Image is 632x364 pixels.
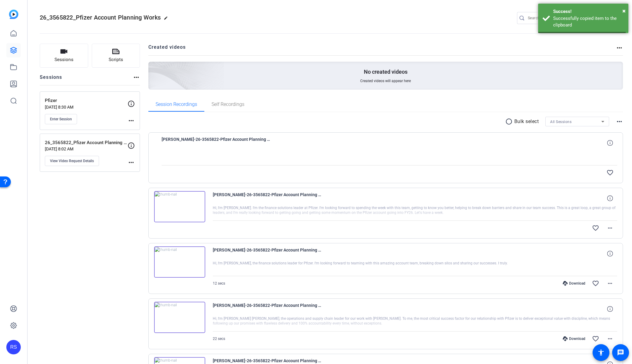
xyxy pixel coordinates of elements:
[606,169,614,176] mat-icon: favorite_border
[560,336,588,341] div: Download
[560,281,588,286] div: Download
[592,224,599,232] mat-icon: favorite_border
[213,302,324,316] span: [PERSON_NAME]-26-3565822-Pfizer Account Planning Works-26-3565822-Pfizer Account Planning Worksho...
[528,14,582,22] input: Search
[45,105,128,110] p: [DATE] 8:30 AM
[9,10,18,19] img: blue-gradient.svg
[162,136,273,150] span: [PERSON_NAME]-26-3565822-Pfizer Account Planning Works-26-3565822-Pfizer Account Planning Worksho...
[154,191,205,222] img: thumb-nail
[364,68,407,76] p: No created videos
[505,118,514,125] mat-icon: radio_button_unchecked
[50,117,72,122] span: Enter Session
[606,224,614,232] mat-icon: more_horiz
[81,2,225,133] img: Creted videos background
[156,102,197,107] span: Session Recordings
[109,56,123,63] span: Scripts
[154,246,205,278] img: thumb-nail
[45,156,99,166] button: View Video Request Details
[606,335,614,342] mat-icon: more_horiz
[45,97,128,104] p: Pfizer
[40,14,161,21] span: 26_3565822_Pfizer Account Planning Works
[40,74,62,85] h2: Sessions
[213,337,225,341] span: 22 secs
[213,191,324,205] span: [PERSON_NAME]-26-3565822-Pfizer Account Planning Works-26-3565822-Pfizer Account Planning Worksho...
[128,117,135,124] mat-icon: more_horiz
[213,246,324,261] span: [PERSON_NAME]-26-3565822-Pfizer Account Planning Works-26-3565822-Pfizer Account Planning Worksho...
[553,15,624,29] div: Successfully copied item to the clipboard
[40,44,88,68] button: Sessions
[128,159,135,166] mat-icon: more_horiz
[6,340,21,354] div: RS
[617,349,624,356] mat-icon: message
[514,118,539,125] p: Bulk select
[92,44,140,68] button: Scripts
[50,159,94,163] span: View Video Request Details
[212,102,244,107] span: Self Recordings
[133,74,140,81] mat-icon: more_horiz
[45,114,77,124] button: Enter Session
[154,302,205,333] img: thumb-nail
[164,16,171,23] mat-icon: edit
[616,44,623,51] mat-icon: more_horiz
[148,44,616,55] h2: Created videos
[553,8,624,15] div: Success!
[592,280,599,287] mat-icon: favorite_border
[597,349,605,356] mat-icon: accessibility
[360,79,411,83] span: Created videos will appear here
[550,120,572,124] span: All Sessions
[606,280,614,287] mat-icon: more_horiz
[45,147,128,151] p: [DATE] 8:02 AM
[616,118,623,125] mat-icon: more_horiz
[54,56,73,63] span: Sessions
[592,335,599,342] mat-icon: favorite_border
[213,281,225,285] span: 12 secs
[622,6,626,15] button: Close
[45,139,128,146] p: 26_3565822_Pfizer Account Planning Workshop - Meet
[622,7,626,14] span: ×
